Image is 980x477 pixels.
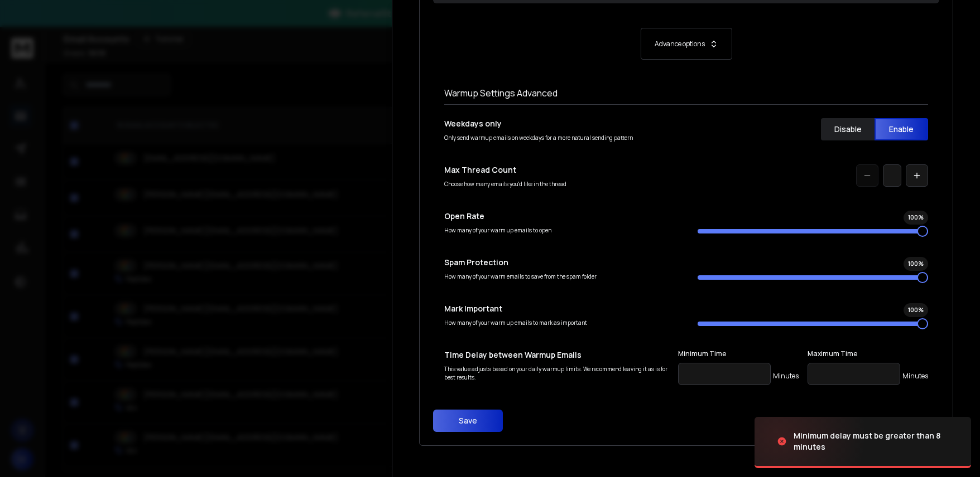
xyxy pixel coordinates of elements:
div: Minimum delay must be greater than 8 minutes [794,430,958,452]
p: Only send warmup emails on weekdays for a more natural sending pattern [444,134,675,142]
p: Minutes [773,372,799,381]
p: Minutes [902,372,928,381]
p: How many of your warm up emails to mark as important [444,319,675,327]
p: Mark Important [444,303,675,314]
div: 100 % [904,257,928,271]
button: Advance options [444,28,928,60]
p: Time Delay between Warmup Emails [444,349,674,361]
button: Disable [821,118,875,140]
p: Spam Protection [444,257,675,268]
div: 100 % [904,211,928,225]
img: image [755,411,866,471]
div: 100 % [904,303,928,317]
label: Minimum Time [678,349,799,358]
p: Max Thread Count [444,164,675,176]
p: Advance options [655,40,705,48]
p: This value adjusts based on your daily warmup limits. We recommend leaving it as is for best resu... [444,365,674,382]
h1: Warmup Settings Advanced [444,86,928,100]
button: Save [433,410,503,432]
p: How many of your warm up emails to open [444,226,675,235]
p: Choose how many emails you'd like in the thread [444,180,675,188]
p: Weekdays only [444,118,675,129]
p: Open Rate [444,211,675,222]
p: How many of your warm emails to save from the spam folder [444,272,675,281]
label: Maximum Time [808,349,928,358]
button: Enable [875,118,928,140]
